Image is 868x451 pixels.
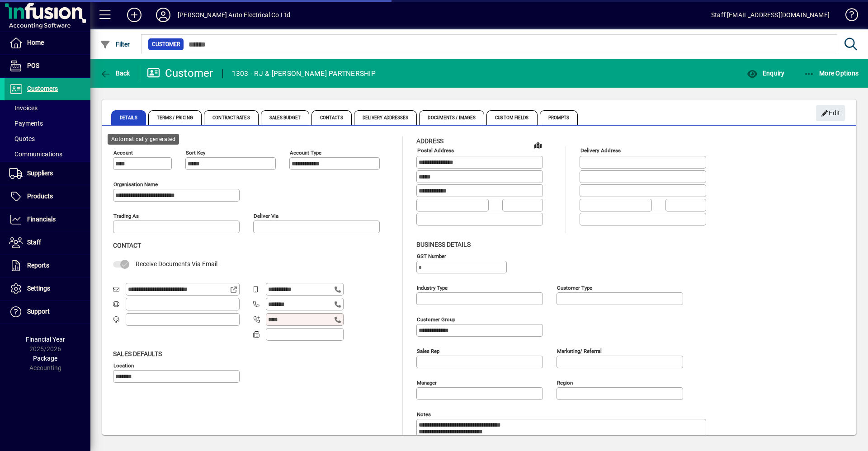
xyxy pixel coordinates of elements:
mat-label: Deliver via [254,213,278,219]
span: Filter [100,41,130,48]
button: Filter [98,36,132,52]
span: Suppliers [27,169,53,177]
button: Edit [816,105,845,121]
span: Communications [9,150,62,158]
a: Products [5,185,90,208]
span: Details [111,110,146,125]
a: Invoices [5,100,90,116]
mat-label: Customer type [557,284,592,291]
mat-label: Organisation name [113,181,158,188]
div: Staff [EMAIL_ADDRESS][DOMAIN_NAME] [711,8,830,22]
span: Quotes [9,135,35,142]
mat-label: Notes [417,411,431,417]
span: Receive Documents Via Email [136,260,217,268]
span: Edit [821,106,840,121]
span: Address [416,137,443,145]
a: Financials [5,208,90,231]
button: Profile [149,7,178,23]
a: Suppliers [5,162,90,185]
mat-label: Account Type [290,150,321,156]
span: Contact [113,242,141,249]
span: Products [27,193,53,200]
span: More Options [804,70,859,77]
span: Settings [27,285,50,292]
mat-label: GST Number [417,253,446,259]
mat-label: Customer group [417,316,455,322]
div: Automatically generated [108,134,179,145]
mat-label: Marketing/ Referral [557,348,602,354]
span: Reports [27,262,49,269]
button: More Options [802,65,861,81]
span: Back [100,70,130,77]
span: Support [27,308,50,315]
span: Sales defaults [113,350,162,357]
app-page-header-button: Back [90,65,140,81]
span: Financial Year [26,336,65,343]
span: Business details [416,241,471,248]
span: Prompts [540,110,578,125]
mat-label: Sort key [186,150,205,156]
mat-label: Industry type [417,284,448,291]
span: Home [27,39,44,46]
mat-label: Location [113,362,134,368]
a: Staff [5,231,90,254]
span: Staff [27,239,41,246]
a: Communications [5,146,90,162]
span: Package [33,355,57,362]
mat-label: Trading as [113,213,139,219]
div: 1303 - RJ & [PERSON_NAME] PARTNERSHIP [232,66,376,81]
mat-label: Sales rep [417,348,439,354]
a: POS [5,55,90,77]
span: Customer [152,40,180,49]
a: Knowledge Base [839,2,857,31]
mat-label: Region [557,379,573,385]
a: Home [5,32,90,54]
mat-label: Manager [417,379,437,385]
span: Invoices [9,104,38,112]
span: POS [27,62,39,69]
span: Enquiry [747,70,784,77]
a: Payments [5,116,90,131]
button: Enquiry [745,65,787,81]
span: Payments [9,120,43,127]
span: Customers [27,85,58,92]
span: Contacts [311,110,352,125]
span: Financials [27,216,56,223]
mat-label: Account [113,150,133,156]
a: Quotes [5,131,90,146]
a: Settings [5,277,90,300]
a: Reports [5,254,90,277]
span: Contract Rates [204,110,258,125]
span: Custom Fields [486,110,537,125]
span: Delivery Addresses [354,110,417,125]
span: Terms / Pricing [148,110,202,125]
button: Back [98,65,132,81]
a: View on map [531,138,545,152]
div: [PERSON_NAME] Auto Electrical Co Ltd [178,8,290,22]
span: Documents / Images [419,110,484,125]
div: Customer [147,66,213,80]
a: Support [5,301,90,323]
button: Add [120,7,149,23]
span: Sales Budget [261,110,309,125]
